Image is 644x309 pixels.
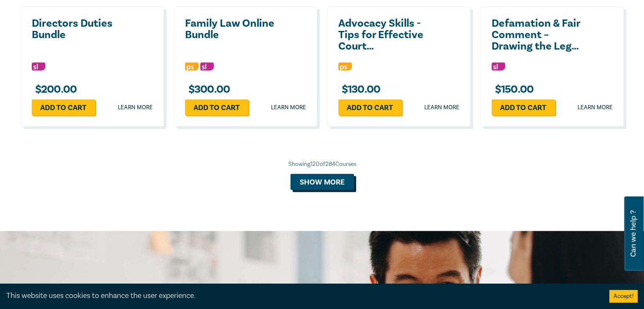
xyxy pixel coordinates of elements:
a: Advocacy Skills - Tips for Effective Court Appearances [338,18,429,52]
img: Professional Skills [185,63,199,71]
h3: $ 300.00 [185,84,230,95]
a: Defamation & Fair Comment – Drawing the Legal Line [492,18,583,52]
a: Learn more [271,103,306,112]
h3: $ 200.00 [32,84,77,95]
button: Show more [290,174,354,190]
a: Learn more [118,103,153,112]
img: Substantive Law [492,63,505,71]
span: Can we help ? [629,201,637,266]
a: Directors Duties Bundle [32,18,123,41]
a: Add to cart [338,99,402,116]
img: Professional Skills [338,63,352,71]
a: Family Law Online Bundle [185,18,276,41]
a: Add to cart [32,99,95,116]
button: Accept cookies [609,290,638,303]
div: Showing 120 of 284 Courses [21,160,624,168]
a: Add to cart [185,99,249,116]
img: Substantive Law [200,63,214,71]
a: Learn more [424,103,459,112]
h3: $ 130.00 [338,84,381,95]
a: Learn more [578,103,613,112]
h3: $ 150.00 [492,84,534,95]
div: This website uses cookies to enhance the user experience. [6,290,597,301]
img: Substantive Law [32,63,45,71]
a: Add to cart [492,99,555,116]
